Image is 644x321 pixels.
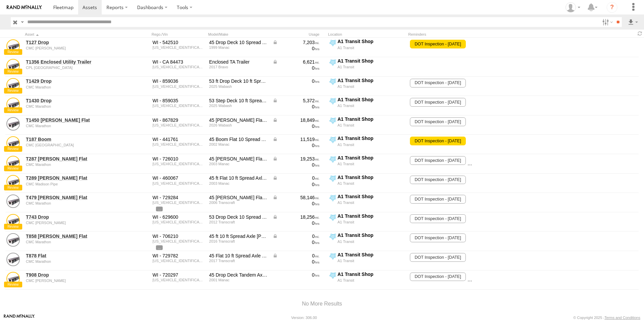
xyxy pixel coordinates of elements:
[153,220,204,224] div: 1TTE532S2C3731415
[153,278,204,282] div: 2M512146111078908
[272,214,320,220] div: Data from Vehicle CANbus
[209,259,268,263] div: 2017 Transcraft
[272,162,320,168] div: 0
[6,117,20,131] a: View Asset Details
[26,272,118,278] a: T908 Drop
[337,116,405,122] div: A1 Transit Shop
[209,253,268,259] div: 45 Flat 10 ft Spread Axle Trailer
[272,98,320,104] div: Data from Vehicle CANbus
[153,214,204,220] div: WI - 629600
[468,273,523,281] span: DOT Inspection - 02/28/2026
[153,123,204,127] div: 1JJF452M9TC657174
[272,239,320,245] div: 0
[26,39,118,45] a: T127 Drop
[337,58,405,64] div: A1 Transit Shop
[563,2,583,12] div: Jay Hammerstrom
[6,156,20,169] a: View Asset Details
[410,273,465,281] span: DOT Inspection - 02/28/2026
[209,239,268,243] div: 2016 Transcraft
[410,253,465,262] span: DOT Inspection - 12/31/2025
[291,316,317,320] div: Version: 306.00
[209,117,268,123] div: 45 Moffett Flat 10 Ft Spread Axle Trailer
[410,98,465,107] span: DOT Inspection - 08/31/2026
[208,32,269,37] div: Model/Make
[328,271,406,289] label: Click to View Current Location
[410,79,465,87] span: DOT Inspection - 08/31/2026
[209,78,268,84] div: 53 ft Drop Deck 10 ft Spread Axle Trailer
[153,156,204,162] div: WI - 726010
[636,30,644,37] span: Refresh
[272,233,320,239] div: Data from Vehicle CANbus
[6,78,20,92] a: View Asset Details
[26,59,118,65] a: T1356 Enclosed Utility Trailer
[26,66,118,70] div: undefined
[272,156,320,162] div: Data from Vehicle CANbus
[337,84,405,89] div: A1 Transit
[26,182,118,186] div: undefined
[209,181,268,185] div: 2003 Manac
[337,252,405,258] div: A1 Transit Shop
[410,117,465,126] span: DOT Inspection - 05/31/2026
[153,136,204,142] div: WI - 441761
[328,77,406,96] label: Click to View Current Location
[209,278,268,282] div: 2001 Manac
[272,220,320,226] div: 0
[153,39,204,45] div: WI - 542510
[272,136,320,142] div: Data from Vehicle CANbus
[26,98,118,104] a: T1430 Drop
[26,253,118,259] a: T878 Flat
[607,2,617,13] i: ?
[26,85,118,89] div: undefined
[25,32,119,37] div: Click to Sort
[337,220,405,224] div: A1 Transit
[605,316,640,320] a: Terms and Conditions
[153,175,204,181] div: WI - 460067
[209,272,268,278] div: 45 Drop Deck Tandem Axle Trailer
[328,193,406,212] label: Click to View Current Location
[272,253,320,259] div: Data from Vehicle CANbus
[328,97,406,115] label: Click to View Current Location
[26,259,118,263] div: undefined
[328,252,406,270] label: Click to View Current Location
[337,103,405,108] div: A1 Transit
[26,143,118,147] div: undefined
[209,104,268,108] div: 2025 Wabash
[272,59,320,65] div: Data from Vehicle CANbus
[209,233,268,239] div: 45 ft 10 ft Spread Axle Moffett Trailer
[272,78,320,84] div: 0
[209,175,268,181] div: 45 ft Flat 10 ft Spread Axle Moffett Trailer
[410,40,465,48] span: DOT Inspection - 08/01/2025
[328,38,406,57] label: Click to View Current Location
[153,117,204,123] div: WI - 867829
[600,17,614,27] label: Search Filter Options
[153,239,204,243] div: 1TTF452CXG3976089
[209,162,268,166] div: 2003 Manac
[26,117,118,123] a: T1450 [PERSON_NAME] Flat
[6,214,20,227] a: View Asset Details
[337,142,405,147] div: A1 Transit
[272,39,320,45] div: Data from Vehicle CANbus
[26,124,118,128] div: undefined
[20,17,25,27] label: Search Query
[153,201,204,205] div: 1TTF4520461080029
[26,214,118,220] a: T743 Drop
[156,207,163,211] span: View Asset Details to show all tags
[272,181,320,187] div: 0
[627,17,639,27] label: Export results as...
[26,175,118,181] a: T289 [PERSON_NAME] Flat
[152,32,205,37] div: Rego./Vin
[271,32,325,37] div: Usage
[6,233,20,247] a: View Asset Details
[209,84,268,88] div: 2025 Wabash
[209,214,268,220] div: 53 Drop Deck 10 Spread Axle Trailer
[272,45,320,51] div: 0
[272,65,320,71] div: 0
[328,232,406,250] label: Click to View Current Location
[337,38,405,44] div: A1 Transit Shop
[468,156,523,165] span: DOT Inspection - 03/31/2026
[337,213,405,219] div: A1 Transit Shop
[410,214,465,223] span: DOT Inspection - 01/31/2026
[337,200,405,205] div: A1 Transit
[209,220,268,224] div: 2012 Transcraft
[272,272,320,278] div: 0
